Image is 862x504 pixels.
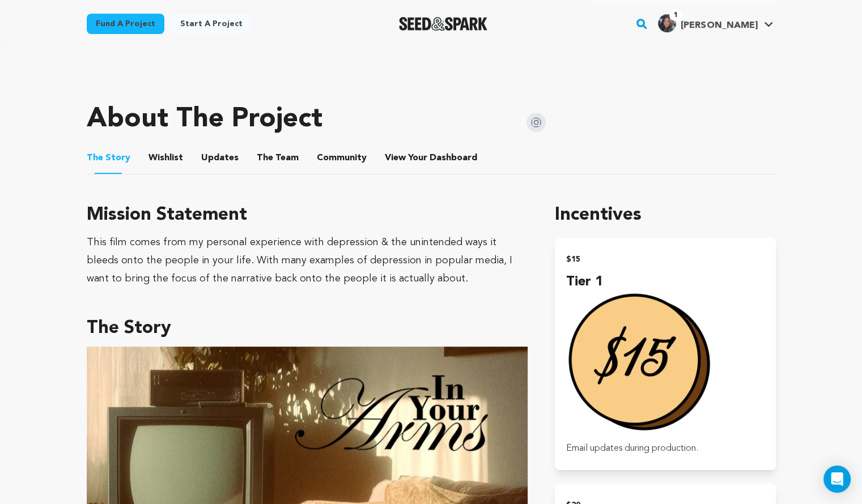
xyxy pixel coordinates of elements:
span: Dashboard [430,151,477,165]
h3: The Story [87,315,528,342]
a: Sarah V.'s Profile [656,12,775,32]
h1: About The Project [87,106,322,133]
button: $15 Tier 1 incentive Email updates during production. [555,238,775,470]
h1: Incentives [555,202,775,229]
span: Sarah V.'s Profile [656,12,775,36]
span: Story [87,151,130,165]
span: The [87,151,103,165]
span: Wishlist [148,151,183,165]
span: Team [257,151,299,165]
img: incentive [566,292,712,432]
span: Community [317,151,367,165]
span: 1 [669,10,682,21]
span: The [257,151,273,165]
div: Sarah V.'s Profile [658,14,757,32]
h4: Tier 1 [566,272,764,292]
h3: Mission Statement [87,202,528,229]
a: Fund a project [87,14,164,34]
span: Updates [201,151,239,165]
a: Start a project [171,14,252,34]
img: Seed&Spark Instagram Icon [526,113,546,132]
img: cc7bde4238dc4cdb.png [658,14,676,32]
span: Your [385,151,479,165]
a: Seed&Spark Homepage [399,17,488,31]
div: This film comes from my personal experience with depression & the unintended ways it bleeds onto ... [87,233,528,288]
a: ViewYourDashboard [385,151,479,165]
img: Seed&Spark Logo Dark Mode [399,17,488,31]
span: [PERSON_NAME] [681,21,757,30]
h2: $15 [566,251,764,267]
div: Open Intercom Messenger [823,465,851,493]
p: Email updates during production. [566,441,764,456]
